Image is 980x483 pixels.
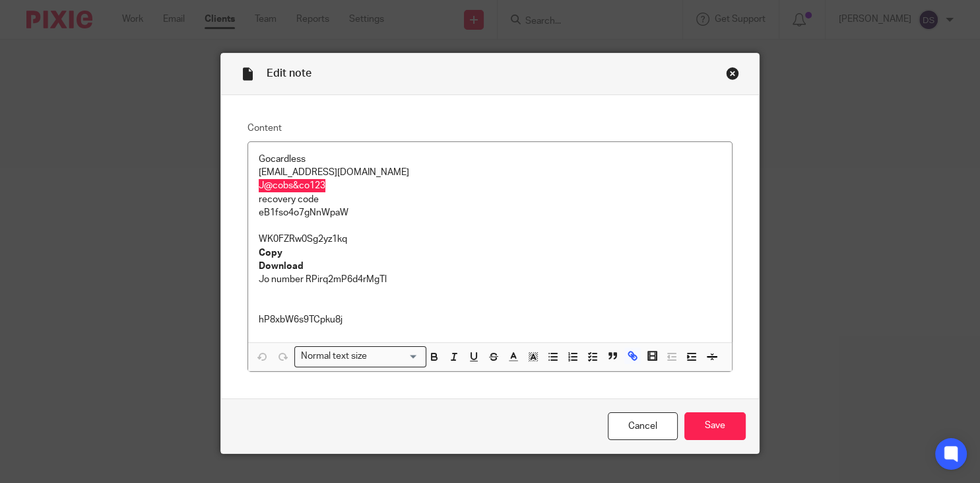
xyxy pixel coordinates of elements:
[259,273,721,286] p: Jo number RPirq2mP6d4rMgTl
[259,153,721,166] p: Gocardless
[608,412,678,441] a: Cancel
[684,412,746,441] input: Save
[267,68,311,79] span: Edit note
[259,233,721,246] p: WK0FZRw0Sg2yz1kq
[259,262,304,271] strong: Download
[259,166,721,179] p: [EMAIL_ADDRESS][DOMAIN_NAME]
[259,248,282,258] strong: Copy
[726,67,739,80] div: Close this dialog window
[259,181,325,190] a: J@cobs&co123
[298,350,370,363] span: Normal text size
[259,313,721,326] p: hP8xbW6s9TCpku8j
[259,206,721,219] p: eB1fso4o7gNnWpaW
[247,122,733,135] label: Content
[371,350,418,363] input: Search for option
[259,193,721,206] p: recovery code
[294,346,426,367] div: Search for option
